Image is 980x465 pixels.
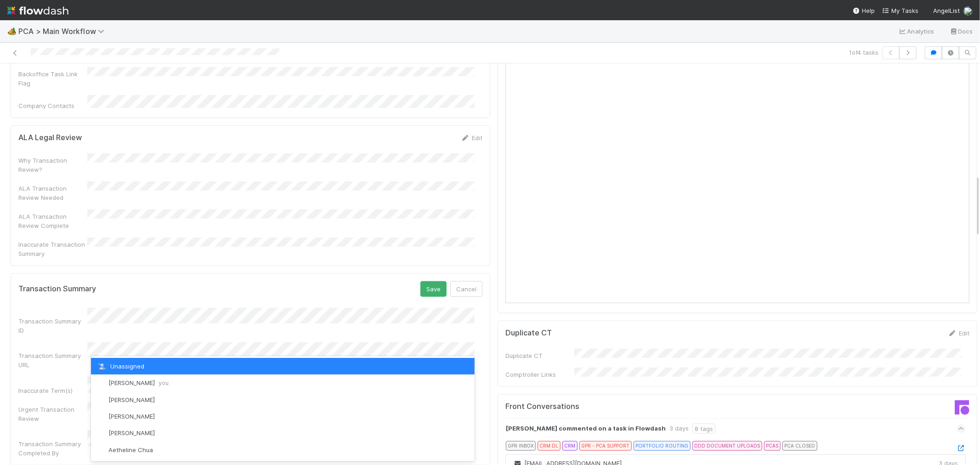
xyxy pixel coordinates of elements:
span: [PERSON_NAME] [108,413,155,420]
div: Help [853,6,875,15]
div: 3 days [669,424,689,434]
div: GPR - PCA SUPPORT [579,441,632,450]
img: logo-inverted-e16ddd16eac7371096b0.svg [7,3,68,18]
h5: Front Conversations [505,402,731,411]
div: CRM DL [538,441,561,450]
a: Edit [461,134,482,142]
span: 1 of 4 tasks [849,48,878,57]
span: My Tasks [882,7,918,14]
div: Duplicate CT [505,351,574,360]
img: avatar_103f69d0-f655-4f4f-bc28-f3abe7034599.png [96,445,106,454]
span: [PERSON_NAME] [108,429,155,437]
span: [PERSON_NAME] [108,379,169,386]
a: My Tasks [882,6,918,15]
div: Urgent Transaction Review [18,405,87,423]
div: CRM [562,441,578,450]
h5: ALA Legal Review [18,133,82,142]
div: Transaction Summary Completed By [18,439,87,458]
div: 8 tags [692,424,715,434]
button: Save [420,281,447,297]
a: Docs [949,26,973,37]
a: Analytics [898,26,935,37]
span: Unassigned [96,363,144,370]
div: DDD DOCUMENT UPLOADS [692,441,762,450]
h5: Duplicate CT [505,329,552,338]
strong: [PERSON_NAME] commented on a task in Flowdash [506,424,666,434]
div: Inaccurate Term(s) [18,386,87,395]
img: avatar_55a2f090-1307-4765-93b4-f04da16234ba.png [96,395,106,404]
span: you [159,379,169,386]
div: GPR INBOX [506,441,536,450]
img: avatar_cbf6e7c1-1692-464b-bc1b-b8582b2cbdce.png [963,6,973,16]
img: front-logo-b4b721b83371efbadf0a.svg [955,400,969,415]
h5: Transaction Summary [18,284,96,294]
span: [PERSON_NAME] [108,396,155,403]
div: ALA Transaction Review Needed [18,184,87,202]
div: PCAS [764,441,781,450]
a: Edit [948,329,969,337]
span: Aetheline Chua [108,446,153,454]
div: Why Transaction Review? [18,156,87,174]
div: Comptroller Links [505,370,574,379]
div: ALA Transaction Review Complete [18,212,87,230]
img: avatar_1d14498f-6309-4f08-8780-588779e5ce37.png [96,412,106,421]
span: 🏕️ [7,27,17,35]
button: Cancel [450,281,482,297]
div: PCA CLOSED [782,441,817,450]
img: avatar_cbf6e7c1-1692-464b-bc1b-b8582b2cbdce.png [96,379,106,388]
span: AngelList [933,7,960,14]
div: Backoffice Task Link Flag [18,69,87,88]
img: avatar_55c8bf04-bdf8-4706-8388-4c62d4787457.png [96,429,106,438]
div: Transaction Summary URL [18,351,87,369]
div: Inaccurate Transaction Summary [18,240,87,258]
div: PORTFOLIO ROUTING [634,441,691,450]
div: Transaction Summary ID [18,317,87,335]
div: Company Contacts [18,101,87,110]
span: PCA > Main Workflow [18,27,109,36]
